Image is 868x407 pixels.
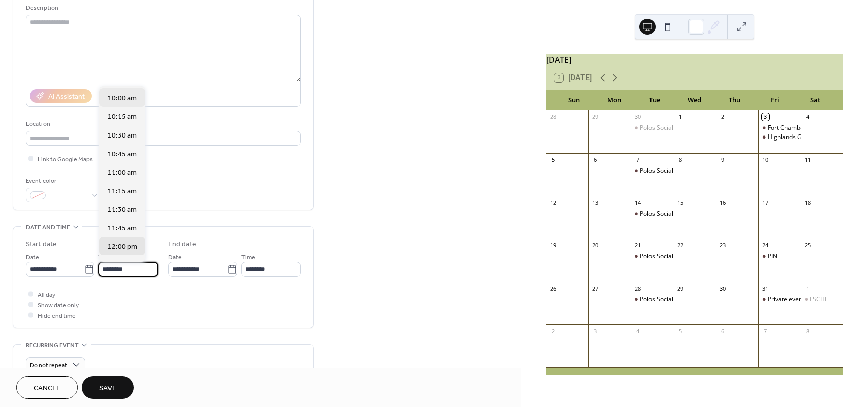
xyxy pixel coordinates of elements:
[634,199,641,206] div: 14
[715,90,755,110] div: Thu
[677,199,684,206] div: 15
[549,285,557,292] div: 26
[168,239,196,250] div: End date
[634,156,641,164] div: 7
[768,124,846,132] div: Fort Chamber of Commerce
[168,252,182,263] span: Date
[26,222,70,233] span: Date and time
[795,90,835,110] div: Sat
[107,223,137,234] span: 11:45 am
[591,285,599,292] div: 27
[677,327,684,335] div: 5
[804,242,811,249] div: 25
[549,113,557,121] div: 28
[631,124,674,132] div: Polos Social Lounge
[107,260,137,271] span: 12:15 pm
[719,327,726,335] div: 6
[107,186,137,197] span: 11:15 am
[549,156,557,164] div: 5
[719,285,726,292] div: 30
[631,167,674,175] div: Polos Social Lounge
[804,113,811,121] div: 4
[758,133,801,142] div: Highlands Golf Club
[810,295,828,304] div: FSCHF
[26,252,39,263] span: Date
[768,133,823,142] div: Highlands Golf Club
[758,252,801,261] div: PIN
[107,149,137,160] span: 10:45 am
[38,154,93,165] span: Link to Google Maps
[82,376,134,399] button: Save
[38,290,55,300] span: All day
[634,327,641,335] div: 4
[640,210,695,218] div: Polos Social Lounge
[634,90,675,110] div: Tue
[640,295,695,304] div: Polos Social Lounge
[640,252,695,261] div: Polos Social Lounge
[107,93,137,104] span: 10:00 am
[804,156,811,164] div: 11
[30,360,67,371] span: Do not repeat
[634,242,641,249] div: 21
[719,156,726,164] div: 9
[16,376,78,399] button: Cancel
[549,327,557,335] div: 2
[719,199,726,206] div: 16
[762,242,769,249] div: 24
[546,54,843,66] div: [DATE]
[634,285,641,292] div: 28
[677,242,684,249] div: 22
[241,252,255,263] span: Time
[591,327,599,335] div: 3
[26,340,79,351] span: Recurring event
[38,311,76,321] span: Hide end time
[755,90,795,110] div: Fri
[758,124,801,132] div: Fort Chamber of Commerce
[768,295,804,304] div: Private event
[719,113,726,121] div: 2
[554,90,594,110] div: Sun
[591,199,599,206] div: 13
[762,327,769,335] div: 7
[634,113,641,121] div: 30
[26,239,57,250] div: Start date
[677,285,684,292] div: 29
[26,119,299,129] div: Location
[591,156,599,164] div: 6
[631,210,674,218] div: Polos Social Lounge
[107,130,137,141] span: 10:30 am
[26,176,101,186] div: Event color
[107,205,137,215] span: 11:30 am
[549,242,557,249] div: 19
[762,113,769,121] div: 3
[99,383,116,394] span: Save
[762,285,769,292] div: 31
[804,285,811,292] div: 1
[677,113,684,121] div: 1
[768,252,777,261] div: PIN
[804,199,811,206] div: 18
[675,90,715,110] div: Wed
[640,167,695,175] div: Polos Social Lounge
[107,242,137,252] span: 12:00 pm
[34,383,60,394] span: Cancel
[719,242,726,249] div: 23
[591,113,599,121] div: 29
[631,252,674,261] div: Polos Social Lounge
[98,252,113,263] span: Time
[762,199,769,206] div: 17
[38,300,79,311] span: Show date only
[631,295,674,304] div: Polos Social Lounge
[594,90,634,110] div: Mon
[591,242,599,249] div: 20
[549,199,557,206] div: 12
[758,295,801,304] div: Private event
[107,112,137,122] span: 10:15 am
[107,168,137,178] span: 11:00 am
[640,124,695,132] div: Polos Social Lounge
[762,156,769,164] div: 10
[804,327,811,335] div: 8
[677,156,684,164] div: 8
[801,295,843,304] div: FSCHF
